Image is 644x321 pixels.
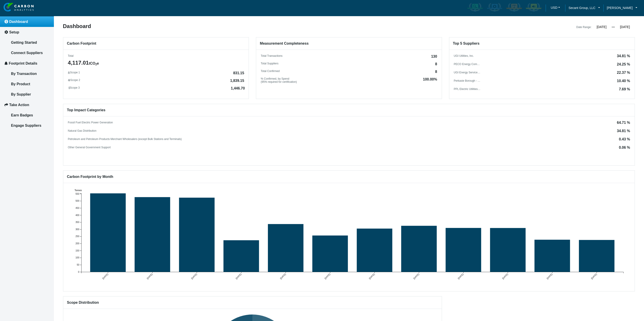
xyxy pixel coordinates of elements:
[280,273,286,280] text: [DATE]
[63,37,249,50] h6: Carbon Footprint
[11,92,31,96] span: By Supplier
[75,242,79,245] text: 200
[75,193,79,195] text: 550
[75,200,79,202] text: 500
[60,24,349,30] div: Dashboard
[617,71,630,74] div: 22.37 %
[68,87,70,89] img: scope3.png
[467,2,483,14] img: carbon-aware-enabled.png
[9,103,29,107] span: Take Action
[68,71,244,74] div: Scope 1
[617,129,630,133] div: 34.81 %
[454,63,481,66] div: PECO Energy Company
[505,2,523,15] div: Carbon Offsetter
[11,82,30,86] span: By Product
[617,54,630,58] div: 34.81 %
[11,113,33,117] span: Earn Badges
[619,87,630,91] div: 7.69 %
[486,2,503,14] img: carbon-efficient-enabled.png
[612,25,615,29] span: —
[75,207,79,209] text: 450
[68,54,244,57] div: Total
[11,51,43,55] span: Connect Suppliers
[68,71,70,74] img: scope1.png
[261,62,437,65] div: Total Suppliers
[63,171,635,183] h6: Carbon Footprint by Month
[565,5,603,10] a: Secant Group, LLC
[68,86,245,89] div: Scope 3
[63,297,442,309] h6: Scope Distribution
[524,2,543,15] div: Carbon Advocate
[546,4,565,12] a: USDUSD
[95,63,97,66] sub: 2
[607,5,633,10] span: [PERSON_NAME]
[230,79,244,83] span: 1,839.15
[68,146,111,149] div: Other General Government Support
[9,20,28,24] span: Dashboard
[549,4,562,11] button: USD
[261,70,437,73] div: Total Confirmed
[11,124,41,127] span: Engage Suppliers
[9,30,19,34] span: Setup
[11,41,37,44] span: Getting Started
[423,78,437,84] span: 100.00%
[75,256,79,259] text: 100
[235,273,242,280] text: [DATE]
[546,273,553,280] text: [DATE]
[77,264,79,266] text: 50
[502,273,508,280] text: [DATE]
[11,72,37,76] span: By Transaction
[68,129,96,132] div: Natural Gas Distribution
[4,3,34,12] img: insight-logo-2.png
[63,104,635,116] h6: Top Impact Categories
[256,37,441,50] h6: Measurement Completeness
[454,54,474,57] div: UGI Utilities, Inc.
[525,2,542,14] img: carbon-advocate-enabled.png
[603,5,641,10] a: [PERSON_NAME]
[261,77,297,80] p: % Confirmed, by Spend
[619,138,630,141] div: 0.43 %
[78,271,79,273] text: 0
[89,61,99,65] span: tCO e
[68,79,70,82] img: scope2.png
[191,273,197,280] text: [DATE]
[619,146,630,149] div: 0.06 %
[454,79,481,82] div: Perkasie Borough - Electric
[68,138,182,141] div: Petroleum and Petroleum Products Merchant Wholesalers (except Bulk Stations and Terminals)
[68,121,113,124] div: Fossil Fuel Electric Power Generation
[75,189,82,192] text: Tonnes
[569,5,595,10] span: Secant Group, LLC
[68,79,244,82] div: Scope 2
[413,273,420,280] text: [DATE]
[457,273,464,280] text: [DATE]
[617,79,630,83] div: 10.40 %
[368,273,375,280] text: [DATE]
[435,62,437,66] span: 8
[485,2,504,15] div: Carbon Efficient
[75,235,79,238] text: 250
[9,61,37,65] span: Footprint Details
[75,214,79,216] text: 400
[431,55,437,58] span: 130
[435,70,437,74] span: 8
[68,59,244,66] div: 4,117.01
[261,54,437,57] div: Total Transactions
[454,87,481,91] div: PPL Electric Utilities Corporation
[75,228,79,231] text: 300
[233,71,244,75] span: 831.15
[75,249,79,252] text: 150
[466,2,484,15] div: Carbon Aware
[576,24,591,30] div: Date Range:
[261,80,297,83] p: (95% required for certification)
[506,2,523,14] img: carbon-offsetter-enabled.png
[75,221,79,223] text: 350
[146,273,153,280] text: [DATE]
[454,71,481,74] div: UGI Energy Services, LLC
[449,37,635,50] h6: Top 5 Suppliers
[231,87,245,90] span: 1,446.70
[324,273,331,280] text: [DATE]
[617,63,630,66] div: 24.25 %
[102,273,108,280] text: [DATE]
[617,121,630,124] div: 64.71 %
[591,273,597,280] text: [DATE]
